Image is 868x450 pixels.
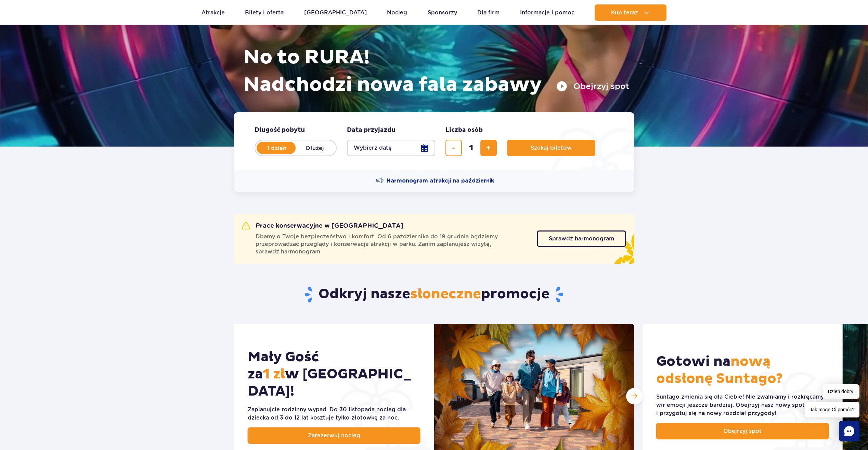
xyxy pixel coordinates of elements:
[234,286,634,303] h2: Odkryj nasze promocje
[296,141,335,155] label: Dłużej
[480,140,497,156] button: dodaj bilet
[656,353,829,387] h2: Gotowi na
[445,140,462,156] button: usuń bilet
[656,423,829,439] a: Obejrzyj spot
[248,349,420,400] h2: Mały Gość za w [GEOGRAPHIC_DATA]!
[428,4,457,21] a: Sponsorzy
[242,222,403,230] h2: Prace konserwacyjne w [GEOGRAPHIC_DATA]
[805,402,859,417] span: Jak mogę Ci pomóc?
[347,126,396,134] span: Data przyjazdu
[263,366,285,383] span: 1 zł
[387,4,407,21] a: Nocleg
[387,177,494,185] span: Harmonogram atrakcji na październik
[556,81,629,92] button: Obejrzyj spot
[626,388,643,404] div: Następny slajd
[234,112,634,170] form: Planowanie wizyty w Park of Poland
[823,384,859,399] span: Dzień dobry!
[347,140,435,156] button: Wybierz datę
[256,233,529,255] span: Dbamy o Twoje bezpieczeństwo i komfort. Od 6 października do 19 grudnia będziemy przeprowadzać pr...
[410,286,481,303] span: słoneczne
[520,4,574,21] a: Informacje i pomoc
[656,353,783,387] span: nową odsłonę Suntago?
[248,427,420,444] a: Zarezerwuj nocleg
[537,230,626,247] a: Sprawdź harmonogram
[463,140,479,156] input: liczba biletów
[243,44,629,99] h1: No to RURA! Nadchodzi nowa fala zabawy
[549,236,614,241] span: Sprawdź harmonogram
[304,4,367,21] a: [GEOGRAPHIC_DATA]
[255,126,305,134] span: Długość pobytu
[656,393,829,417] div: Suntago zmienia się dla Ciebie! Nie zwalniamy i rozkręcamy wir emocji jeszcze bardziej. Obejrzyj ...
[308,432,360,440] span: Zarezerwuj nocleg
[611,10,638,16] span: Kup teraz
[257,141,296,155] label: 1 dzień
[245,4,284,21] a: Bilety i oferta
[723,427,762,435] span: Obejrzyj spot
[595,4,666,21] button: Kup teraz
[839,421,859,441] div: Chat
[507,140,595,156] button: Szukaj biletów
[248,405,420,422] div: Zaplanujcie rodzinny wypad. Do 30 listopada nocleg dla dziecka od 3 do 12 lat kosztuje tylko złot...
[202,4,225,21] a: Atrakcje
[445,126,483,134] span: Liczba osób
[531,145,572,151] span: Szukaj biletów
[376,177,494,185] a: Harmonogram atrakcji na październik
[477,4,500,21] a: Dla firm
